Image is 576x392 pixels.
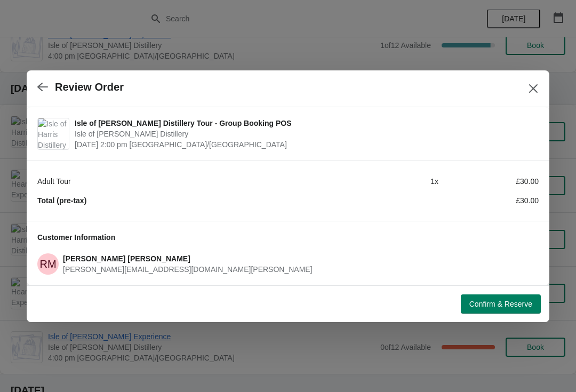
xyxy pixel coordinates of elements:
span: Confirm & Reserve [469,300,532,308]
button: Confirm & Reserve [461,294,541,314]
span: [PERSON_NAME] [PERSON_NAME] [63,254,190,263]
span: [PERSON_NAME][EMAIL_ADDRESS][DOMAIN_NAME][PERSON_NAME] [63,265,313,274]
img: Isle of Harris Distillery Tour - Group Booking POS | Isle of Harris Distillery | September 23 | 2... [38,118,69,149]
button: Close [524,79,543,98]
text: RM [39,258,56,270]
span: Isle of [PERSON_NAME] Distillery Tour - Group Booking POS [75,118,533,129]
h2: Review Order [55,81,124,93]
div: £30.00 [438,176,539,187]
span: Customer Information [37,233,115,242]
strong: Total (pre-tax) [37,196,86,205]
div: Adult Tour [37,176,338,187]
div: 1 x [338,176,438,187]
span: Isle of [PERSON_NAME] Distillery [75,129,533,139]
div: £30.00 [438,195,539,206]
span: Rachel [37,253,59,275]
span: [DATE] 2:00 pm [GEOGRAPHIC_DATA]/[GEOGRAPHIC_DATA] [75,139,533,150]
